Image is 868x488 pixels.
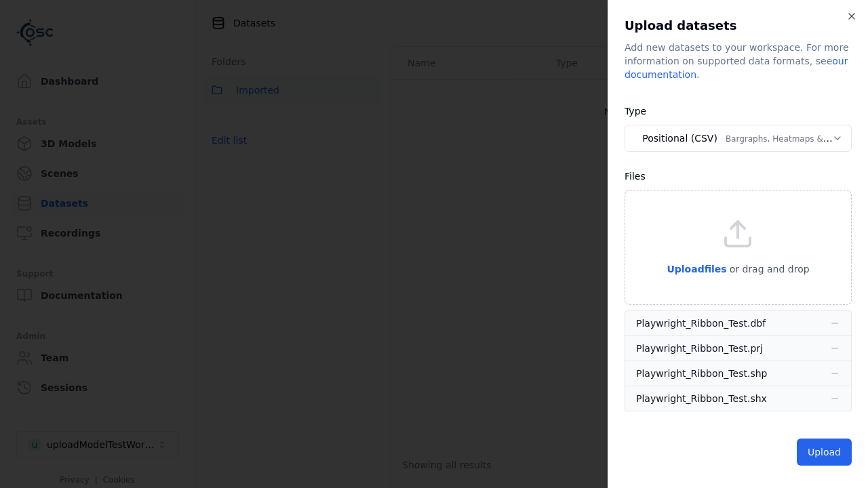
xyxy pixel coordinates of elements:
[625,16,852,35] h2: Upload datasets
[625,171,646,182] label: Files
[667,264,726,274] span: Upload files
[797,439,852,466] button: Upload
[636,342,763,355] div: Playwright_Ribbon_Test.prj
[636,317,766,330] div: Playwright_Ribbon_Test.dbf
[636,367,767,380] div: Playwright_Ribbon_Test.shp
[625,106,646,117] label: Type
[727,261,810,277] p: or drag and drop
[625,41,852,81] div: Add new datasets to your workspace. For more information on supported data formats, see .
[636,392,767,405] div: Playwright_Ribbon_Test.shx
